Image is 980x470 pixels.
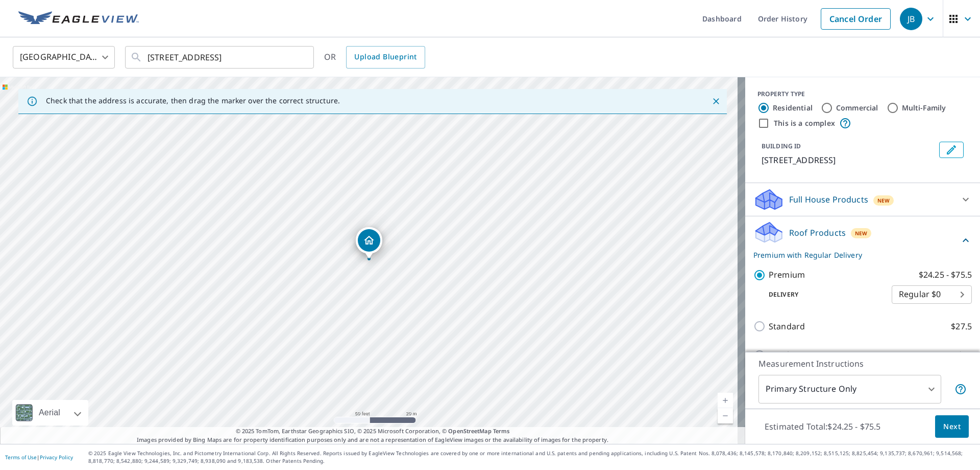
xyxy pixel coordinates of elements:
div: Dropped pin, building 1, Residential property, 50153 Black Horse Ln Canton, MI 48188 [356,227,382,259]
p: Premium [769,268,805,281]
a: Cancel Order [821,8,891,30]
label: Residential [773,103,813,113]
p: $24.25 - $75.5 [919,268,972,281]
span: Your report will include only the primary structure on the property. For example, a detached gara... [954,383,967,395]
button: Close [709,95,723,108]
p: Standard [769,320,805,333]
p: QuickSquares™ [769,349,830,362]
div: [GEOGRAPHIC_DATA] [13,43,115,72]
p: Full House Products [789,193,868,206]
a: Terms [493,427,510,435]
span: New [877,196,890,205]
p: $27.5 [951,320,972,333]
a: OpenStreetMap [448,427,491,435]
div: Aerial [12,400,88,426]
input: Search by address or latitude-longitude [148,43,293,72]
a: Current Level 19, Zoom In [718,393,733,408]
div: PROPERTY TYPE [757,89,968,99]
p: $18 [958,349,972,362]
p: Measurement Instructions [758,357,967,370]
label: Commercial [836,103,878,113]
p: BUILDING ID [762,142,801,150]
img: EV Logo [18,11,139,27]
label: This is a complex [774,118,835,128]
a: Current Level 19, Zoom Out [718,408,733,423]
a: Upload Blueprint [346,46,425,69]
p: Check that the address is accurate, then drag the marker over the correct structure. [46,96,340,105]
p: [STREET_ADDRESS] [762,154,935,166]
a: Terms of Use [5,454,37,461]
label: Multi-Family [902,103,946,113]
div: Full House ProductsNew [753,187,972,212]
p: Estimated Total: $24.25 - $75.5 [756,415,889,438]
p: Roof Products [789,227,846,239]
span: Next [943,420,961,433]
div: JB [900,8,922,30]
span: © 2025 TomTom, Earthstar Geographics SIO, © 2025 Microsoft Corporation, © [236,427,510,436]
p: Delivery [753,290,892,299]
p: Premium with Regular Delivery [753,250,960,260]
div: Primary Structure Only [758,375,941,404]
div: Regular $0 [892,280,972,309]
div: Aerial [36,400,63,426]
button: Next [935,415,969,438]
button: Edit building 1 [939,142,964,158]
div: OR [324,46,425,69]
span: Upload Blueprint [354,51,416,63]
p: | [5,454,73,460]
span: New [855,229,868,237]
p: © 2025 Eagle View Technologies, Inc. and Pictometry International Corp. All Rights Reserved. Repo... [88,450,975,465]
div: Roof ProductsNewPremium with Regular Delivery [753,220,972,260]
a: Privacy Policy [40,454,73,461]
